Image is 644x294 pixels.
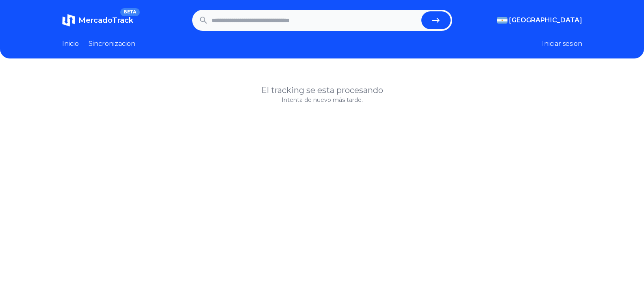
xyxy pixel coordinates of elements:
[78,16,133,25] span: MercadoTrack
[62,96,582,104] p: Intenta de nuevo más tarde.
[497,17,507,24] img: Argentina
[542,39,582,49] button: Iniciar sesion
[62,84,582,96] h1: El tracking se esta procesando
[89,39,135,49] a: Sincronizacion
[62,39,79,49] a: Inicio
[509,15,582,25] span: [GEOGRAPHIC_DATA]
[62,14,133,27] a: MercadoTrackBETA
[497,15,582,25] button: [GEOGRAPHIC_DATA]
[62,14,75,27] img: MercadoTrack
[120,8,139,16] span: BETA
